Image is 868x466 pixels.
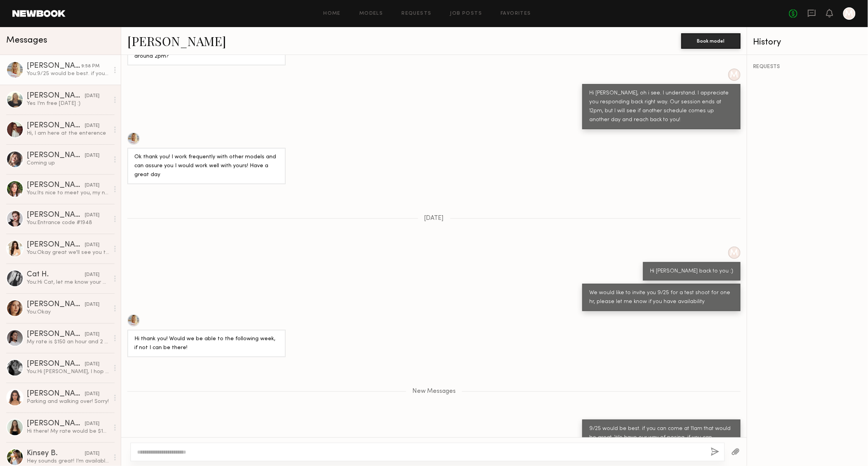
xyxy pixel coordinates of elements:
[85,182,99,189] div: [DATE]
[27,360,85,368] div: [PERSON_NAME]
[85,391,99,398] div: [DATE]
[27,219,109,226] div: You: Entrance code #1948
[85,361,99,368] div: [DATE]
[324,11,341,16] a: Home
[681,33,741,49] button: Book model
[85,242,99,249] div: [DATE]
[85,152,99,159] div: [DATE]
[27,241,85,249] div: [PERSON_NAME]
[589,289,734,307] div: We would like to invite you 9/25 for a test shoot for one hr, please let me know if you have avai...
[27,92,85,100] div: [PERSON_NAME]
[27,398,109,405] div: Parking and walking over! Sorry!
[27,100,109,107] div: Yes I’m free [DATE] :)
[681,37,741,44] a: Book model
[27,130,109,137] div: Hi, I am here at the enterence
[85,212,99,219] div: [DATE]
[27,211,85,219] div: [PERSON_NAME]
[85,93,99,100] div: [DATE]
[27,308,109,316] div: You: Okay
[27,338,109,346] div: My rate is $150 an hour and 2 hours minimum
[27,62,81,70] div: [PERSON_NAME]
[85,450,99,457] div: [DATE]
[85,301,99,308] div: [DATE]
[27,450,85,457] div: Kinsey B.
[27,420,85,428] div: [PERSON_NAME]
[127,33,226,49] a: [PERSON_NAME]
[134,153,279,180] div: Ok thank you! I work frequently with other models and can assure you I would work well with yours...
[27,279,109,286] div: You: Hi Cat, let me know your availability
[753,64,862,70] div: REQUESTS
[27,301,85,308] div: [PERSON_NAME]
[27,249,109,256] div: You: Okay great we'll see you then
[85,420,99,428] div: [DATE]
[589,425,734,451] div: 9/25 would be best. if you can come at 11am that would be great. We have our way of posing, if yo...
[27,159,109,167] div: Coming up
[424,215,444,222] span: [DATE]
[359,11,383,16] a: Models
[27,368,109,375] div: You: Hi [PERSON_NAME], I hop you are well :) I just wanted to see if your available [DATE] (5/20)...
[27,189,109,197] div: You: Its nice to meet you, my name is [PERSON_NAME] and I am the Head Designer at Blue B Collecti...
[27,122,85,130] div: [PERSON_NAME]
[650,267,734,276] div: Hi [PERSON_NAME] back to you :)
[27,457,109,465] div: Hey sounds great! I’m available [DATE] & [DATE]! My current rate is $120 per hr 😊
[753,38,862,47] div: History
[402,11,432,16] a: Requests
[589,89,734,125] div: Hi [PERSON_NAME], oh i see. I understand. I appreciate you responding back right way. Our session...
[85,122,99,130] div: [DATE]
[27,152,85,159] div: [PERSON_NAME]
[81,63,99,70] div: 9:58 PM
[27,70,109,77] div: You: 9/25 would be best. if you can come at 11am that would be great. We have our way of posing, ...
[501,11,531,16] a: Favorites
[27,182,85,189] div: [PERSON_NAME]
[843,7,856,20] a: M
[85,331,99,338] div: [DATE]
[27,271,85,279] div: Cat H.
[27,331,85,338] div: [PERSON_NAME]
[450,11,482,16] a: Job Posts
[27,390,85,398] div: [PERSON_NAME]
[27,428,109,435] div: Hi there! My rate would be $100/hr after fees so a $200 flat rate.
[85,271,99,279] div: [DATE]
[134,335,279,353] div: Hi thank you! Would we be able to the following week, if not I can be there!
[6,36,47,45] span: Messages
[412,388,456,395] span: New Messages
